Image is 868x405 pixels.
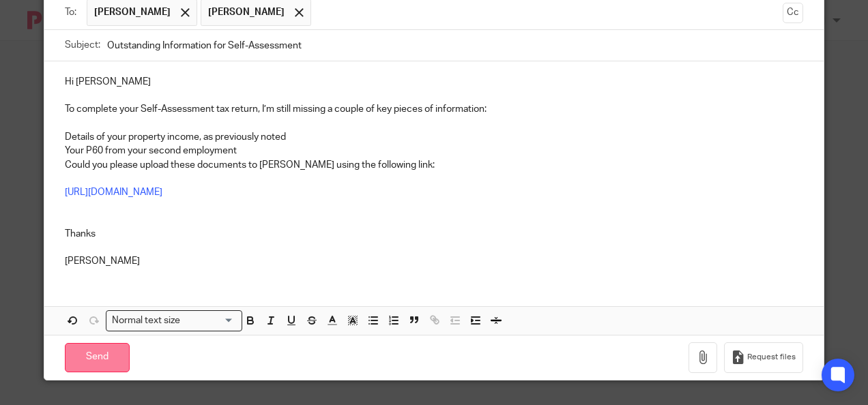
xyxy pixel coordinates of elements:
button: Cc [783,3,803,23]
input: Send [65,343,130,372]
span: [PERSON_NAME] [208,5,285,19]
p: Your P60 from your second employment [65,144,804,157]
label: To: [65,5,80,19]
p: Hi [PERSON_NAME] [65,75,804,89]
p: Details of your property income, as previously noted [65,130,804,144]
p: Thanks [65,227,804,241]
span: Request files [747,352,796,363]
p: [PERSON_NAME] [65,254,804,268]
a: [URL][DOMAIN_NAME] [65,187,162,197]
div: Search for option [106,310,242,331]
span: [PERSON_NAME] [94,5,171,19]
button: Request files [724,342,803,373]
p: Could you please upload these documents to [PERSON_NAME] using the following link: [65,158,804,172]
p: To complete your Self-Assessment tax return, I’m still missing a couple of key pieces of informat... [65,102,804,116]
input: Search for option [185,314,234,328]
span: Normal text size [109,314,184,328]
label: Subject: [65,38,100,52]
